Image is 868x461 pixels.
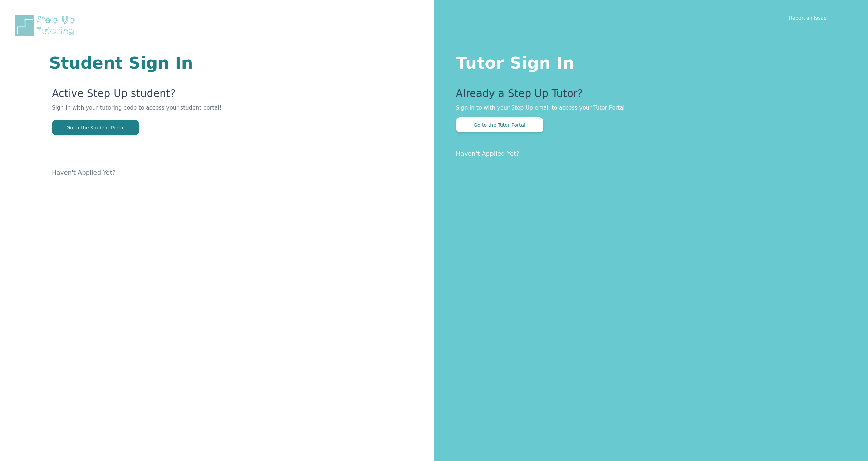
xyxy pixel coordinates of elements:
button: Go to the Tutor Portal [456,117,543,132]
p: Sign in with your tutoring code to access your student portal! [52,104,352,120]
p: Already a Step Up Tutor? [456,87,841,104]
img: Step Up Tutoring horizontal logo [14,14,79,37]
h1: Tutor Sign In [456,52,841,71]
h1: Student Sign In [49,55,352,71]
a: Haven't Applied Yet? [52,169,116,176]
a: Go to the Student Portal [52,124,139,131]
button: Go to the Student Portal [52,120,139,135]
a: Haven't Applied Yet? [456,150,520,157]
a: Go to the Tutor Portal [456,121,543,128]
p: Active Step Up student? [52,87,352,104]
p: Sign in to with your Step Up email to access your Tutor Portal! [456,104,841,112]
a: Report an Issue [789,14,827,21]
